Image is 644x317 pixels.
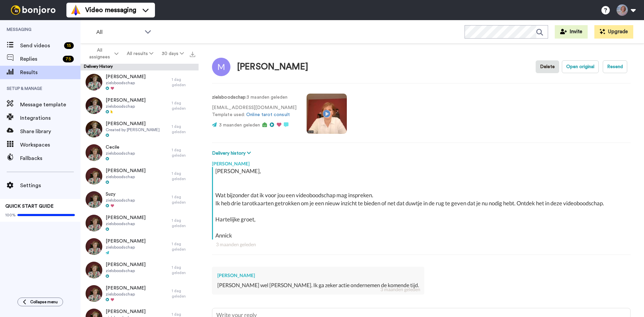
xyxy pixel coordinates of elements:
[172,288,195,299] div: 1 dag geleden
[106,285,146,292] span: [PERSON_NAME]
[216,241,627,248] div: 3 maanden geleden
[106,198,135,203] span: zielsboodschap
[85,5,136,15] span: Video messaging
[594,25,633,39] button: Upgrade
[172,218,195,228] div: 1 dag geleden
[123,48,158,60] button: All results
[82,44,123,63] button: All assignees
[20,127,80,136] span: Share library
[172,171,195,181] div: 1 dag geleden
[20,154,80,162] span: Fallbacks
[80,94,199,117] a: [PERSON_NAME]zielsboodschap1 dag geleden
[106,191,135,198] span: Suzy
[80,70,199,94] a: [PERSON_NAME]zielsboodschap1 dag geleden
[172,124,195,135] div: 1 dag geleden
[86,144,102,161] img: 9cb35be3-475d-4eb9-9ffe-db6cb67c3a44-thumb.jpg
[380,286,420,293] div: 3 maanden geleden
[212,104,297,118] p: [EMAIL_ADDRESS][DOMAIN_NAME] Template used:
[555,25,588,39] button: Invite
[63,56,74,62] div: 75
[80,117,199,141] a: [PERSON_NAME]Created by [PERSON_NAME]1 dag geleden
[106,127,160,133] span: Created by [PERSON_NAME]
[30,299,58,305] span: Collapse menu
[603,60,627,73] button: Resend
[20,181,80,190] span: Settings
[157,48,188,60] button: 30 days
[172,147,195,158] div: 1 dag geleden
[80,282,199,305] a: [PERSON_NAME]zielsboodschap1 dag geleden
[86,238,102,255] img: d19d947e-80f8-4148-9e95-caebd02287b0-thumb.jpg
[219,123,260,127] span: 3 maanden geleden
[212,58,230,76] img: Image of Marlène
[106,238,146,245] span: [PERSON_NAME]
[86,215,102,231] img: 7a521cc8-2995-4557-85fa-20c37093ea46-thumb.jpg
[20,141,80,149] span: Workspaces
[86,74,102,91] img: d487265f-70b5-441c-a0b2-ee70d09e73e3-thumb.jpg
[106,221,146,226] span: zielsboodschap
[86,262,102,278] img: 36ac3a02-eeda-4655-a7cd-f39fd7655530-thumb.jpg
[188,49,197,59] button: Export all results that match these filters now.
[86,97,102,114] img: 576996ab-6a0d-4b01-a270-ea0d381a2369-thumb.jpg
[212,150,253,157] button: Delivery history
[70,5,81,15] img: vm-color.svg
[106,97,146,104] span: [PERSON_NAME]
[5,204,54,209] span: QUICK START GUIDE
[20,68,80,76] span: Results
[106,104,146,109] span: zielsboodschap
[106,80,146,86] span: zielsboodschap
[80,188,199,211] a: Suzyzielsboodschap1 dag geleden
[86,168,102,184] img: 9f2f55e4-3bdf-4320-b14d-d7dfd63c06e4-thumb.jpg
[215,167,629,240] div: [PERSON_NAME], Wat bijzonder dat ik voor jou een videoboodschap mag inspreken. Ik heb drie tarotk...
[106,151,135,156] span: zielsboodschap
[80,164,199,188] a: [PERSON_NAME]zielsboodschap1 dag geleden
[8,5,58,15] img: bj-logo-header-white.svg
[237,62,308,72] div: [PERSON_NAME]
[212,94,297,101] p: : 3 maanden geleden
[20,114,80,122] span: Integrations
[106,174,146,179] span: zielsboodschap
[106,292,146,297] span: zielsboodschap
[217,281,419,289] div: [PERSON_NAME] wel [PERSON_NAME]. Ik ga zeker actie ondernemen de komende tijd.
[64,42,74,49] div: 15
[212,95,246,100] strong: zielsboodschap
[106,308,146,315] span: [PERSON_NAME]
[536,60,559,73] button: Delete
[20,101,80,109] span: Message template
[106,120,160,127] span: [PERSON_NAME]
[212,157,631,167] div: [PERSON_NAME]
[86,121,102,138] img: 87fb38a3-be64-45db-9fb0-f300984497ff-thumb.jpg
[106,268,146,273] span: zielsboodschap
[562,60,599,73] button: Open original
[217,272,419,279] div: [PERSON_NAME]
[172,265,195,275] div: 1 dag geleden
[172,77,195,88] div: 1 dag geleden
[106,73,146,80] span: [PERSON_NAME]
[172,100,195,111] div: 1 dag geleden
[86,285,102,302] img: 82fd24d5-9677-4072-a085-74c4ba7248fb-thumb.jpg
[80,211,199,235] a: [PERSON_NAME]zielsboodschap1 dag geleden
[106,245,146,250] span: zielsboodschap
[106,167,146,174] span: [PERSON_NAME]
[80,64,199,70] div: Delivery History
[172,194,195,205] div: 1 dag geleden
[106,144,135,151] span: Cecile
[106,214,146,221] span: [PERSON_NAME]
[96,28,141,36] span: All
[17,298,63,306] button: Collapse menu
[5,212,16,218] span: 100%
[20,42,61,50] span: Send videos
[86,47,113,60] span: All assignees
[80,258,199,282] a: [PERSON_NAME]zielsboodschap1 dag geleden
[190,52,195,57] img: export.svg
[20,55,60,63] span: Replies
[246,112,290,117] a: Online tarot consult
[86,191,102,208] img: 2fe07b85-0dc9-446e-8885-7cc7ae83671a-thumb.jpg
[80,235,199,258] a: [PERSON_NAME]zielsboodschap1 dag geleden
[80,141,199,164] a: Cecilezielsboodschap1 dag geleden
[106,261,146,268] span: [PERSON_NAME]
[172,241,195,252] div: 1 dag geleden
